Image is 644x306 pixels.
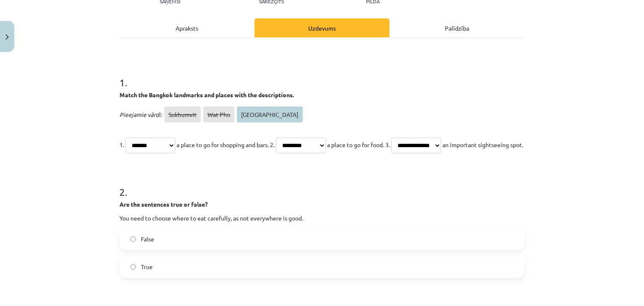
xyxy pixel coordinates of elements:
span: True [141,262,153,271]
span: a place to go for food. 3. [327,141,390,148]
strong: Are the sentences true or false? [119,200,208,208]
h1: 1 . [119,62,525,88]
span: False [141,235,154,244]
strong: Match the Bangkok landmarks and places with the descriptions. [119,91,294,99]
input: True [130,264,136,270]
h1: 2 . [119,171,525,197]
span: a place to go for shopping and bars. 2. [177,141,275,148]
div: Uzdevums [254,18,390,37]
span: [GEOGRAPHIC_DATA] [237,106,303,122]
span: Wat Pho [203,106,234,122]
span: Sukhumvit [164,106,201,122]
span: Pieejamie vārdi: [119,111,162,118]
span: an important sightseeing spot. [442,141,523,148]
img: icon-close-lesson-0947bae3869378f0d4975bcd49f059093ad1ed9edebbc8119c70593378902aed.svg [5,34,9,40]
div: Palīdzība [390,18,525,37]
p: You need to choose where to eat carefully, as not everywhere is good. [119,214,525,223]
span: 1. [119,141,124,148]
div: Apraksts [119,18,254,37]
input: False [130,236,136,242]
